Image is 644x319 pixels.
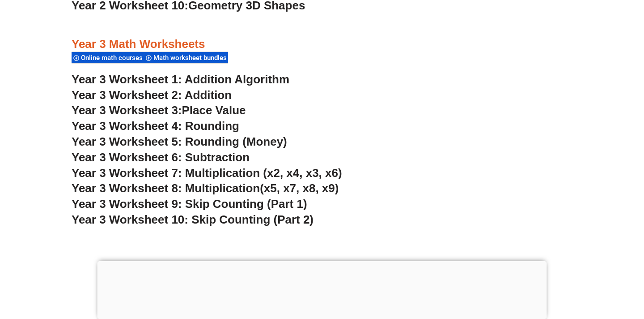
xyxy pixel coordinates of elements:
[491,218,644,319] iframe: Chat Widget
[72,213,314,226] a: Year 3 Worksheet 10: Skip Counting (Part 2)
[72,119,239,133] a: Year 3 Worksheet 4: Rounding
[72,135,287,148] a: Year 3 Worksheet 5: Rounding (Money)
[72,166,342,180] a: Year 3 Worksheet 7: Multiplication (x2, x4, x3, x6)
[144,52,228,64] div: Math worksheet bundles
[72,197,307,211] a: Year 3 Worksheet 9: Skip Counting (Part 1)
[97,261,547,317] iframe: Advertisement
[72,73,289,86] a: Year 3 Worksheet 1: Addition Algorithm
[81,54,145,62] span: Online math courses
[72,37,572,52] h3: Year 3 Math Worksheets
[182,103,246,117] span: Place Value
[153,54,229,62] span: Math worksheet bundles
[72,181,339,195] a: Year 3 Worksheet 8: Multiplication(x5, x7, x8, x9)
[72,103,182,117] span: Year 3 Worksheet 3:
[72,103,246,117] a: Year 3 Worksheet 3:Place Value
[72,52,144,64] div: Online math courses
[72,151,250,164] a: Year 3 Worksheet 6: Subtraction
[260,181,339,195] span: (x5, x7, x8, x9)
[72,88,232,102] a: Year 3 Worksheet 2: Addition
[72,181,260,195] span: Year 3 Worksheet 8: Multiplication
